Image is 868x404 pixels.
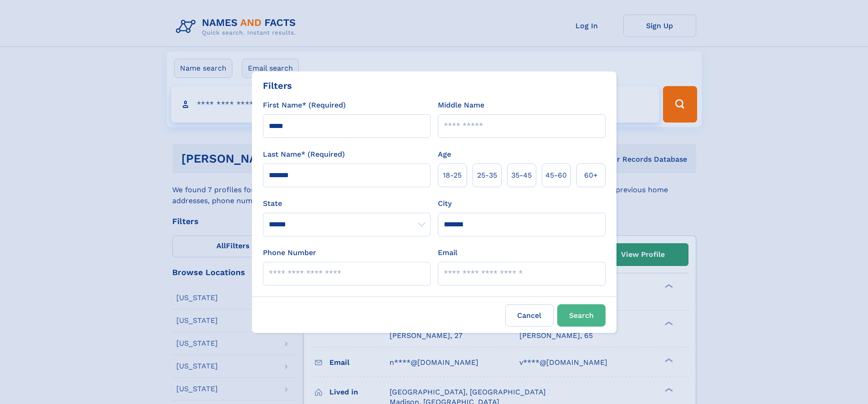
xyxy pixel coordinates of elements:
span: 45‑60 [545,170,567,181]
span: 60+ [584,170,598,181]
label: State [263,198,431,209]
label: Phone Number [263,247,316,258]
span: 35‑45 [511,170,532,181]
label: Age [438,149,451,160]
span: 18‑25 [443,170,462,181]
span: 25‑35 [477,170,497,181]
label: City [438,198,452,209]
label: Middle Name [438,100,484,111]
button: Search [557,304,606,327]
label: Last Name* (Required) [263,149,345,160]
label: Cancel [505,304,554,327]
label: First Name* (Required) [263,100,346,111]
div: Filters [263,79,292,92]
label: Email [438,247,457,258]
